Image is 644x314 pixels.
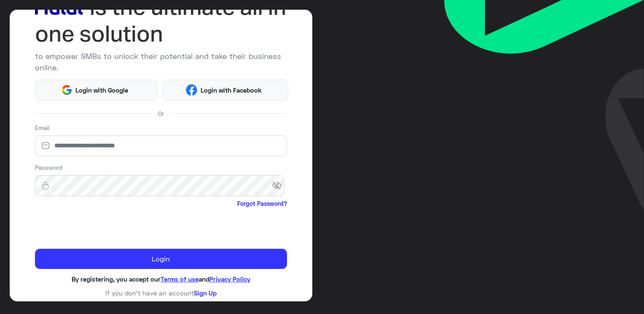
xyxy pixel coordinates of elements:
[35,249,287,269] button: Login
[35,141,56,150] img: email
[72,85,131,95] span: Login with Google
[72,275,161,283] span: By registering, you accept our
[35,181,56,190] img: lock
[186,84,197,96] img: Facebook
[194,289,217,297] a: Sign Up
[35,289,287,297] h6: If you don’t have an account
[35,123,49,132] label: Email
[197,85,265,95] span: Login with Facebook
[199,275,209,283] span: and
[161,275,199,283] a: Terms of use
[272,178,287,193] span: visibility_off
[162,80,288,101] button: Login with Facebook
[237,199,287,208] a: Forgot Password?
[35,210,163,242] iframe: reCAPTCHA
[158,109,164,118] span: Or
[35,163,62,172] label: Password
[61,84,72,96] img: Google
[35,80,158,101] button: Login with Google
[209,275,250,283] a: Privacy Policy
[35,51,287,73] p: to empower SMBs to unlock their potential and take their business online.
